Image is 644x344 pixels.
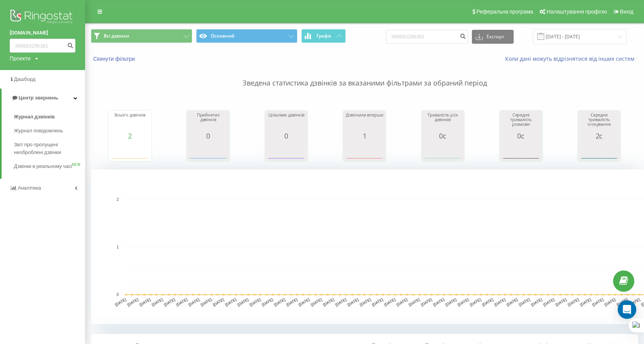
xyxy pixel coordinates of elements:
[14,163,72,170] span: Дзвінки в реальному часі
[91,29,192,43] button: Всі дзвінки
[14,76,36,82] span: Дашборд
[420,297,433,307] text: [DATE]
[424,140,462,163] div: A chart.
[502,140,540,163] svg: A chart.
[267,140,306,163] svg: A chart.
[345,132,384,140] div: 1
[267,132,306,140] div: 0
[212,297,225,307] text: [DATE]
[502,113,540,132] div: Середня тривалість розмови
[285,297,298,307] text: [DATE]
[261,297,274,307] text: [DATE]
[618,300,636,319] div: Open Intercom Messenger
[543,297,555,307] text: [DATE]
[14,124,85,138] a: Журнал повідомлень
[10,8,75,27] img: Ringostat logo
[567,297,580,307] text: [DATE]
[188,297,200,307] text: [DATE]
[457,297,470,307] text: [DATE]
[14,159,85,173] a: Дзвінки в реальному часіNEW
[18,185,41,191] span: Аналiтика
[237,297,249,307] text: [DATE]
[14,110,85,124] a: Журнал дзвінків
[347,297,359,307] text: [DATE]
[494,297,506,307] text: [DATE]
[14,127,63,135] span: Журнал повідомлень
[310,297,323,307] text: [DATE]
[200,297,213,307] text: [DATE]
[591,297,604,307] text: [DATE]
[189,132,227,140] div: 0
[472,30,514,44] button: Експорт
[469,297,482,307] text: [DATE]
[298,297,311,307] text: [DATE]
[530,297,543,307] text: [DATE]
[10,39,75,53] input: Пошук за номером
[19,95,58,101] span: Центр звернень
[249,297,261,307] text: [DATE]
[104,33,129,39] span: Всі дзвінки
[322,297,335,307] text: [DATE]
[518,297,531,307] text: [DATE]
[14,138,85,159] a: Звіт про пропущені необроблені дзвінки
[506,297,519,307] text: [DATE]
[273,297,286,307] text: [DATE]
[481,297,494,307] text: [DATE]
[555,297,567,307] text: [DATE]
[189,140,227,163] svg: A chart.
[432,297,445,307] text: [DATE]
[189,113,227,132] div: Прийнятих дзвінків
[335,297,347,307] text: [DATE]
[139,297,152,307] text: [DATE]
[547,9,607,15] span: Налаштування профілю
[10,55,31,62] div: Проекти
[116,245,119,249] text: 1
[604,297,617,307] text: [DATE]
[408,297,421,307] text: [DATE]
[91,55,139,62] button: Скинути фільтри
[580,140,618,163] svg: A chart.
[14,113,55,121] span: Журнал дзвінків
[10,29,75,37] a: [DOMAIN_NAME]
[502,132,540,140] div: 0с
[386,30,468,44] input: Пошук за номером
[445,297,458,307] text: [DATE]
[2,89,85,107] a: Центр звернень
[114,297,127,307] text: [DATE]
[477,9,533,15] span: Реферальна програма
[267,113,306,132] div: Цільових дзвінків
[224,297,237,307] text: [DATE]
[580,113,618,132] div: Середня тривалість очікування
[176,297,188,307] text: [DATE]
[126,297,139,307] text: [DATE]
[579,297,592,307] text: [DATE]
[151,297,164,307] text: [DATE]
[116,197,119,202] text: 2
[345,140,384,163] svg: A chart.
[505,55,638,62] a: Коли дані можуть відрізнятися вiд інших систем
[359,297,372,307] text: [DATE]
[301,29,346,43] button: Графік
[111,132,149,140] div: 2
[14,141,81,156] span: Звіт про пропущені необроблені дзвінки
[424,113,462,132] div: Тривалість усіх дзвінків
[424,132,462,140] div: 0с
[580,132,618,140] div: 2с
[620,9,634,15] span: Вихід
[383,297,396,307] text: [DATE]
[396,297,408,307] text: [DATE]
[91,63,638,88] p: Зведена статистика дзвінків за вказаними фільтрами за обраний період
[316,33,331,39] span: Графік
[371,297,384,307] text: [DATE]
[116,293,119,297] text: 0
[111,113,149,132] div: Всього дзвінків
[196,29,297,43] button: Основний
[111,140,149,163] svg: A chart.
[345,113,384,132] div: Дзвонили вперше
